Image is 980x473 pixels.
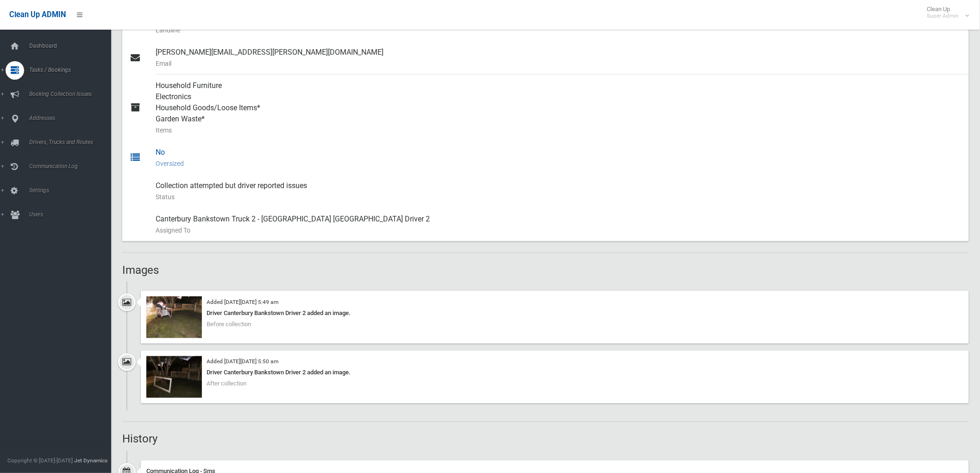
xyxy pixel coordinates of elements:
span: Addresses [26,115,119,121]
span: Drivers, Trucks and Routes [26,139,119,145]
span: Communication Log [26,163,119,170]
h2: Images [122,264,969,276]
small: Items [156,125,961,136]
span: After collection [207,380,246,387]
div: Canterbury Bankstown Truck 2 - [GEOGRAPHIC_DATA] [GEOGRAPHIC_DATA] Driver 2 [156,208,961,241]
div: No [156,141,961,175]
span: Tasks / Bookings [26,67,119,73]
div: Collection attempted but driver reported issues [156,175,961,208]
img: 2025-08-2805.49.534394630371908600880.jpg [146,356,202,398]
span: Settings [26,187,119,194]
div: Driver Canterbury Bankstown Driver 2 added an image. [146,308,963,319]
div: Driver Canterbury Bankstown Driver 2 added an image. [146,367,963,378]
small: Assigned To [156,225,961,236]
small: Added [DATE][DATE] 5:50 am [207,359,278,365]
small: Oversized [156,158,961,169]
img: 2025-08-2805.48.51903064631115530105.jpg [146,296,202,338]
span: Copyright © [DATE]-[DATE] [7,457,73,464]
span: Before collection [207,321,251,328]
span: Clean Up ADMIN [9,10,66,19]
a: [PERSON_NAME][EMAIL_ADDRESS][PERSON_NAME][DOMAIN_NAME]Email [122,41,969,75]
div: [PERSON_NAME][EMAIL_ADDRESS][PERSON_NAME][DOMAIN_NAME] [156,41,961,75]
span: Dashboard [26,43,119,49]
div: Household Furniture Electronics Household Goods/Loose Items* Garden Waste* [156,75,961,141]
strong: Jet Dynamics [74,457,107,464]
span: Users [26,211,119,218]
small: Added [DATE][DATE] 5:49 am [207,299,278,305]
small: Landline [156,25,961,36]
span: Clean Up [923,6,968,19]
small: Super Admin [927,13,959,19]
span: Booking Collection Issues [26,91,119,97]
small: Status [156,191,961,202]
small: Email [156,58,961,69]
h2: History [122,433,969,445]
